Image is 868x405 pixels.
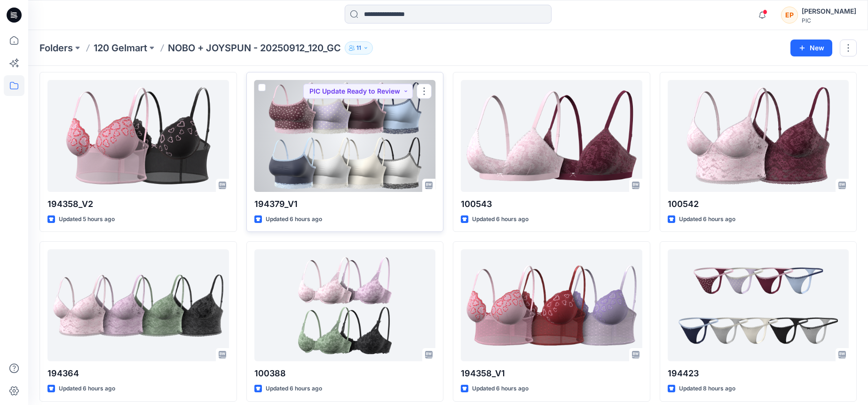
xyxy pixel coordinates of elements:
p: 194358_V1 [461,367,642,380]
a: 194423 [668,249,849,361]
p: 100543 [461,198,642,211]
button: 11 [345,41,373,55]
p: NOBO + JOYSPUN - 20250912_120_GC [168,41,341,55]
p: Updated 6 hours ago [59,384,115,394]
p: Updated 6 hours ago [266,214,322,224]
p: Updated 6 hours ago [266,384,322,394]
a: 194364 [47,249,229,361]
div: [PERSON_NAME] [802,6,856,17]
a: Folders [39,41,73,55]
p: 100542 [668,198,849,211]
p: 194358_V2 [47,198,229,211]
p: Updated 6 hours ago [472,384,529,394]
p: 194379_V1 [254,198,436,211]
div: PIC [802,17,856,24]
p: 194364 [47,367,229,380]
a: 100542 [668,80,849,192]
a: 194379_V1 [254,80,436,192]
a: 100543 [461,80,642,192]
p: Updated 6 hours ago [472,214,529,224]
p: 11 [356,43,361,53]
p: 194423 [668,367,849,380]
p: Updated 5 hours ago [59,214,115,224]
button: New [790,40,832,56]
a: 194358_V1 [461,249,642,361]
a: 194358_V2 [47,80,229,192]
a: 100388 [254,249,436,361]
p: 100388 [254,367,436,380]
p: Updated 8 hours ago [679,384,735,394]
div: EP [781,7,798,24]
a: 120 Gelmart [94,41,147,55]
p: Updated 6 hours ago [679,214,735,224]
